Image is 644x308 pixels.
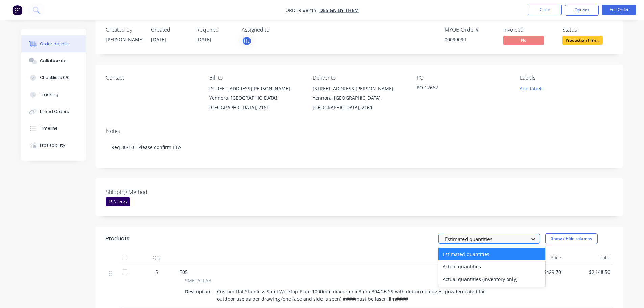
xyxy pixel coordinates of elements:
[242,27,309,33] div: Assigned to
[209,84,302,112] div: [STREET_ADDRESS][PERSON_NAME]Yennora, [GEOGRAPHIC_DATA], [GEOGRAPHIC_DATA], 2161
[516,84,547,93] button: Add labels
[106,137,613,158] div: Req 30/10 - Please confirm ETA
[106,27,143,33] div: Created by
[21,69,86,86] button: Checklists 0/0
[564,251,613,264] div: Total
[313,84,405,93] div: [STREET_ADDRESS][PERSON_NAME]
[313,75,405,81] div: Deliver to
[416,75,509,81] div: PO
[416,84,501,93] div: PO-12662
[242,36,252,46] button: HL
[319,7,359,14] a: Design By Them
[106,235,129,243] div: Products
[21,86,86,103] button: Tracking
[185,277,211,284] span: SMETALFAB
[565,5,599,16] button: Options
[209,84,302,93] div: [STREET_ADDRESS][PERSON_NAME]
[445,36,495,43] div: 00099099
[106,188,190,196] label: Shipping Method
[562,27,613,33] div: Status
[40,125,58,132] div: Timeline
[151,36,166,43] span: [DATE]
[185,287,214,297] div: Description
[21,120,86,137] button: Timeline
[40,109,69,115] div: Linked Orders
[155,268,158,276] span: 5
[209,75,302,81] div: Bill to
[180,269,188,275] span: T05
[40,58,67,64] div: Collaborate
[21,52,86,69] button: Collaborate
[40,75,70,81] div: Checklists 0/0
[106,75,198,81] div: Contact
[196,27,234,33] div: Required
[136,251,177,264] div: Qty
[438,260,545,273] div: Actual quantities
[106,36,143,43] div: [PERSON_NAME]
[520,75,613,81] div: Labels
[21,35,86,52] button: Order details
[209,93,302,112] div: Yennora, [GEOGRAPHIC_DATA], [GEOGRAPHIC_DATA], 2161
[438,273,545,285] div: Actual quantities (inventory only)
[503,36,544,44] span: No
[214,287,507,304] div: Custom Flat Stainless Steel Worktop Plate 1000mm diameter x 3mm 304 2B SS with deburred edges, po...
[151,27,188,33] div: Created
[438,248,545,260] div: Estimated quantities
[545,233,598,244] button: Show / Hide columns
[21,137,86,154] button: Profitability
[313,84,405,112] div: [STREET_ADDRESS][PERSON_NAME]Yennora, [GEOGRAPHIC_DATA], [GEOGRAPHIC_DATA], 2161
[602,5,636,15] button: Edit Order
[196,36,211,43] span: [DATE]
[106,128,613,134] div: Notes
[445,27,495,33] div: MYOB Order #
[562,36,603,46] button: Production Plan...
[12,5,22,15] img: Factory
[503,27,554,33] div: Invoiced
[562,36,603,44] span: Production Plan...
[40,142,65,148] div: Profitability
[567,268,610,276] span: $2,148.50
[40,92,58,98] div: Tracking
[21,103,86,120] button: Linked Orders
[313,93,405,112] div: Yennora, [GEOGRAPHIC_DATA], [GEOGRAPHIC_DATA], 2161
[528,5,562,15] button: Close
[285,7,319,14] span: Order #8215 -
[40,41,69,47] div: Order details
[106,197,130,206] div: TSA Truck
